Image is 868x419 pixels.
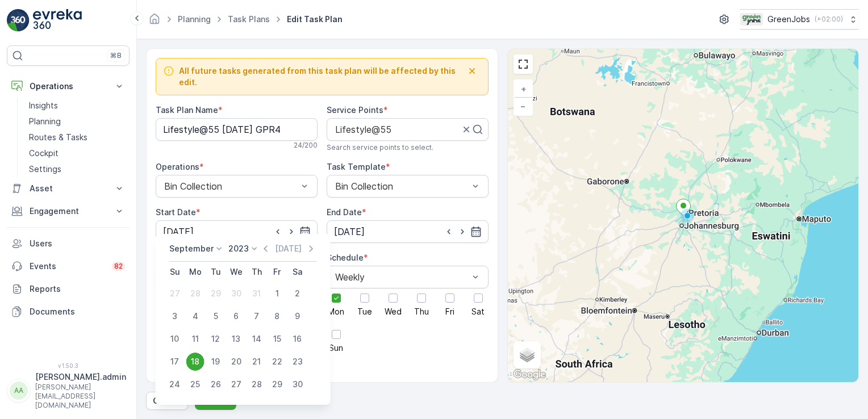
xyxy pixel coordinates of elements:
a: Planning [178,14,211,24]
span: Search service points to select. [327,143,433,152]
div: 19 [207,353,225,371]
div: 18 [186,353,205,371]
span: All future tasks generated from this task plan will be affected by this edit. [179,65,463,88]
p: Settings [29,164,61,175]
span: Edit Task Plan [285,14,345,25]
div: 31 [248,284,266,303]
p: Reports [30,283,125,295]
button: Engagement [7,200,130,223]
div: 21 [248,353,266,371]
span: Wed [385,308,402,316]
a: Cockpit [24,145,130,161]
th: Tuesday [206,262,226,282]
button: GreenJobs(+02:00) [740,9,859,30]
div: 14 [248,330,266,348]
div: 13 [227,330,245,348]
th: Friday [267,262,287,282]
div: 15 [268,330,286,348]
a: Open this area in Google Maps (opens a new window) [511,367,548,382]
div: 12 [207,330,225,348]
div: 17 [166,353,184,371]
button: Operations [7,75,130,98]
div: 22 [268,353,286,371]
button: AA[PERSON_NAME].admin[PERSON_NAME][EMAIL_ADDRESS][DOMAIN_NAME] [7,371,130,410]
th: Wednesday [226,262,247,282]
label: Task Template [327,162,386,171]
div: 28 [248,375,266,393]
p: Routes & Tasks [29,132,87,143]
div: 16 [289,330,307,348]
div: 11 [186,330,205,348]
p: Cancel [153,395,181,407]
span: Mon [328,308,344,316]
span: Tue [357,308,372,316]
span: Fri [445,308,454,316]
label: End Date [327,207,362,217]
div: 1 [268,284,286,303]
label: Service Points [327,105,383,115]
div: 26 [207,375,225,393]
a: Settings [24,161,130,177]
p: GreenJobs [767,14,810,25]
a: Task Plans [228,14,270,24]
div: 9 [289,307,307,325]
div: 3 [166,307,184,325]
label: Operations [156,162,199,171]
a: Homepage [148,17,161,27]
input: dd/mm/yyyy [327,220,489,243]
span: Sat [471,308,485,316]
a: Reports [7,278,130,300]
p: Events [30,261,105,272]
img: Green_Jobs_Logo.png [740,13,763,26]
th: Thursday [247,262,267,282]
p: Insights [29,100,58,111]
div: 7 [248,307,266,325]
label: Task Plan Name [156,105,218,115]
a: Layers [515,342,540,367]
div: 27 [227,375,245,393]
div: 29 [268,375,286,393]
div: 6 [227,307,245,325]
p: Asset [30,183,107,194]
span: v 1.50.3 [7,362,130,369]
div: 23 [289,353,307,371]
a: Users [7,232,130,255]
p: Cockpit [29,148,59,159]
div: 24 [166,375,184,393]
img: logo [7,9,30,32]
a: Zoom In [515,81,532,98]
p: ( +02:00 ) [815,15,843,24]
div: 25 [186,375,205,393]
div: 8 [268,307,286,325]
p: Engagement [30,206,107,217]
label: Schedule [327,253,364,262]
div: 10 [166,330,184,348]
th: Monday [185,262,206,282]
a: Zoom Out [515,98,532,115]
button: Asset [7,177,130,200]
a: Documents [7,300,130,323]
p: 2023 [228,243,249,254]
img: Google [511,367,548,382]
button: Cancel [146,392,188,410]
p: 82 [114,262,123,271]
div: 2 [289,284,307,303]
a: View Fullscreen [515,56,532,73]
p: Documents [30,306,125,317]
p: Users [30,238,125,249]
div: 30 [289,375,307,393]
p: Planning [29,116,61,127]
span: Thu [414,308,429,316]
a: Routes & Tasks [24,129,130,145]
span: Sun [329,344,343,352]
th: Saturday [287,262,308,282]
p: [PERSON_NAME].admin [35,371,126,383]
span: − [520,101,526,111]
div: 30 [227,284,245,303]
div: 29 [207,284,225,303]
p: ⌘B [110,51,122,60]
label: Start Date [156,207,196,217]
a: Insights [24,98,130,114]
div: 27 [166,284,184,303]
th: Sunday [165,262,185,282]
